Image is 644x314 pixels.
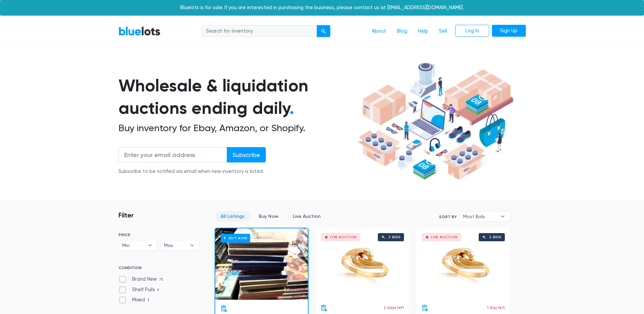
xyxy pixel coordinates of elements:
a: About [366,25,391,38]
b: ▾ [143,240,157,250]
div: Subscribe to be notified via email when new inventory is listed. [118,168,266,175]
a: Sign Up [492,25,526,37]
label: Mixed [118,296,151,304]
span: Most Bids [463,211,497,222]
span: 3 [145,298,151,303]
input: Subscribe [227,147,266,162]
span: Min [122,240,145,250]
a: Live Auction 3 bids [315,228,409,299]
h6: Buy Now [221,234,250,242]
h2: Buy inventory for Ebay, Amazon, or Shopify. [118,122,355,134]
div: 3 bids [388,235,401,239]
p: 1 day left [487,304,505,311]
span: 9 [155,287,161,293]
a: BlueLots [118,26,161,36]
a: Help [412,25,434,38]
label: Brand New [118,276,166,283]
a: All Listings [215,211,250,222]
span: . [290,98,294,118]
span: Max [164,240,186,250]
label: Shelf Pulls [118,286,161,294]
h1: Wholesale & liquidation auctions ending daily [118,74,355,120]
a: Buy Now [253,211,284,222]
b: ▾ [185,240,199,250]
input: Search for inventory [202,25,317,37]
a: Sell [434,25,453,38]
h3: Filter [118,211,134,219]
a: Log In [455,25,489,37]
div: 3 bids [489,235,501,239]
input: Enter your email address [118,147,227,162]
h6: CONDITION [118,265,200,273]
a: Buy Now [215,228,308,300]
a: Live Auction [287,211,326,222]
label: Sort By [439,214,457,220]
p: 2 days left [384,304,404,311]
h6: PRICE [118,232,200,237]
img: hero-ee84e7d0318cb26816c560f6b4441b76977f77a177738b4e94f68c95b2b83dbb.png [355,59,516,183]
span: 75 [157,277,166,282]
b: ▾ [496,211,510,222]
div: Live Auction [330,235,357,239]
a: Blog [391,25,412,38]
div: Live Auction [431,235,458,239]
a: Live Auction 3 bids [416,228,510,299]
